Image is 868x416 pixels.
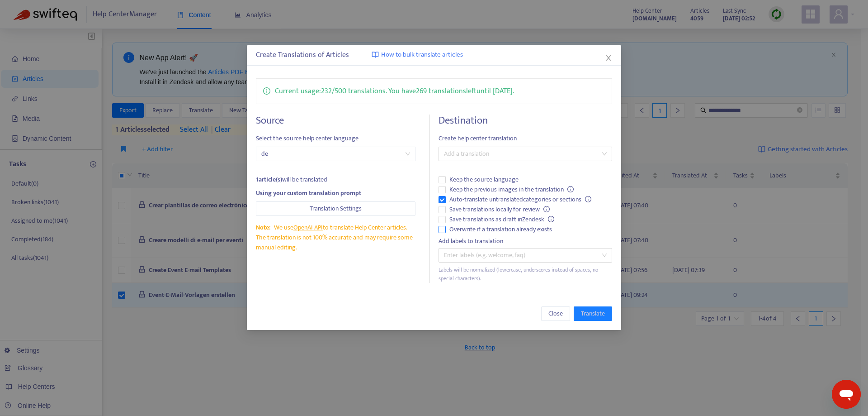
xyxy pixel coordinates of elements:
div: Labels will be normalized (lowercase, underscores instead of spaces, no special characters). [439,266,612,283]
span: Save translations locally for review [446,205,553,215]
button: Close [541,306,570,321]
span: Auto-translate untranslated categories or sections [446,195,595,205]
a: How to bulk translate articles [372,50,463,60]
span: Overwrite if a translation already exists [446,225,556,234]
h4: Source [256,115,415,127]
h4: Destination [439,115,612,127]
iframe: Schaltfläche zum Öffnen des Messaging-Fensters [832,380,861,409]
a: OpenAI API [293,222,323,233]
strong: 1 article(s) [256,174,282,185]
div: Using your custom translation prompt [256,188,415,198]
span: info-circle [585,196,591,202]
span: Translation Settings [310,204,362,214]
button: Close [604,53,613,63]
div: We use to translate Help Center articles. The translation is not 100% accurate and may require so... [256,223,415,253]
span: Keep the previous images in the translation [446,185,577,195]
span: Keep the source language [446,175,522,185]
p: Current usage: 232 / 500 translations . You have 269 translations left until [DATE] . [275,86,514,97]
div: Add labels to translation [439,236,612,246]
span: Note: [256,222,270,233]
span: Select the source help center language [256,134,415,143]
span: info-circle [263,86,270,95]
span: de [261,147,410,161]
img: image-link [372,51,379,58]
span: info-circle [567,186,574,192]
div: Create Translations of Articles [256,50,612,61]
span: How to bulk translate articles [381,50,463,60]
span: close [605,54,612,62]
span: Close [548,309,563,319]
span: Save translations as draft in Zendesk [446,215,558,225]
span: Create help center translation [439,134,612,143]
button: Translate [574,306,612,321]
div: will be translated [256,175,415,185]
span: info-circle [543,206,550,212]
button: Translation Settings [256,201,415,216]
span: info-circle [548,216,554,222]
